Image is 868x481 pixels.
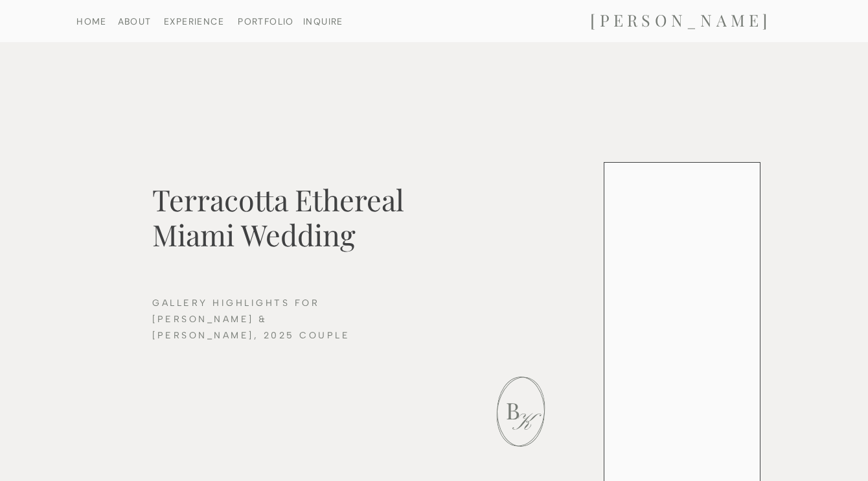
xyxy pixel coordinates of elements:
h3: GALLERY HIGHLIGHTS FOR [PERSON_NAME] & [PERSON_NAME], 2025 COUPLE [152,295,350,330]
a: HOME [58,17,125,25]
h2: B [500,397,525,418]
a: [PERSON_NAME] [551,10,811,32]
a: INQUIRE [299,17,347,25]
a: PORTFOLIO [233,17,299,25]
h1: K [512,411,536,439]
a: EXPERIENCE [161,17,227,25]
h2: Terracotta Ethereal Miami Wedding [152,182,445,226]
a: ABOUT [101,17,168,25]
